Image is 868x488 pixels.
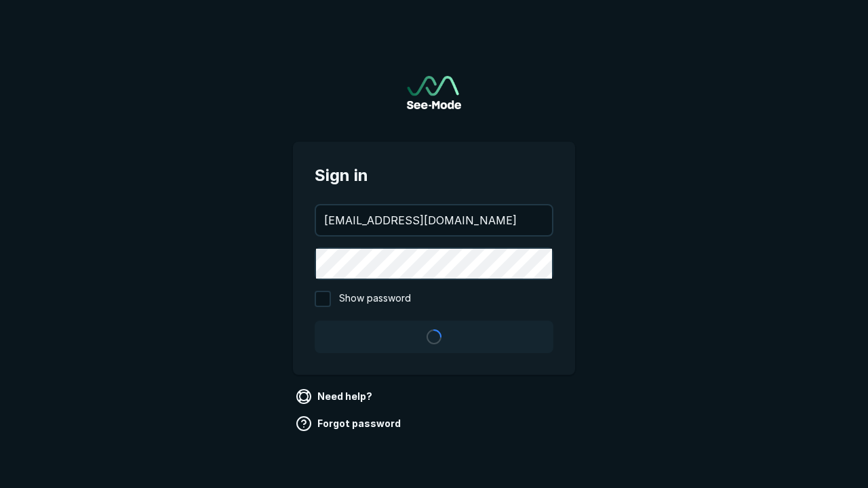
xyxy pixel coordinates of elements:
span: Show password [339,291,411,307]
span: Sign in [315,163,553,188]
a: Forgot password [293,413,406,434]
a: Go to sign in [407,76,461,109]
img: See-Mode Logo [407,76,461,109]
a: Need help? [293,386,378,407]
input: your@email.com [316,205,552,235]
